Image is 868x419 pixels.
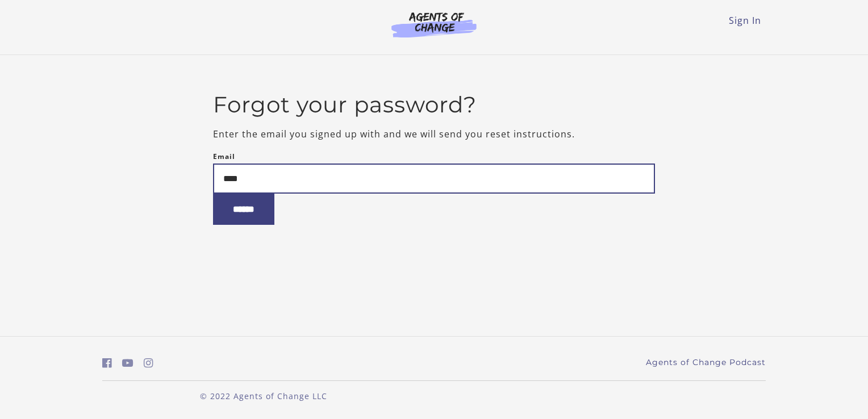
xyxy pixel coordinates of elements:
a: https://www.youtube.com/c/AgentsofChangeTestPrepbyMeaganMitchell (Open in a new window) [122,355,133,371]
p: © 2022 Agents of Change LLC [102,390,425,402]
h2: Forgot your password? [213,91,656,118]
label: Email [213,150,235,164]
a: Sign In [729,14,761,27]
a: https://www.facebook.com/groups/aswbtestprep (Open in a new window) [102,355,112,371]
i: https://www.instagram.com/agentsofchangeprep/ (Open in a new window) [144,358,153,368]
a: https://www.instagram.com/agentsofchangeprep/ (Open in a new window) [144,355,153,371]
i: https://www.youtube.com/c/AgentsofChangeTestPrepbyMeaganMitchell (Open in a new window) [122,358,133,368]
p: Enter the email you signed up with and we will send you reset instructions. [213,127,656,141]
i: https://www.facebook.com/groups/aswbtestprep (Open in a new window) [102,358,112,368]
a: Agents of Change Podcast [646,357,766,368]
img: Agents of Change Logo [379,11,489,37]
